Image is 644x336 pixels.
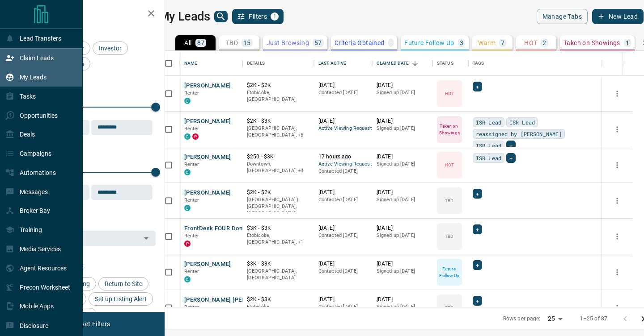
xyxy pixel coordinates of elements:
[318,51,346,76] div: Last Active
[192,133,199,140] div: property.ca
[89,292,153,306] div: Set up Listing Alert
[432,51,468,76] div: Status
[506,141,516,150] div: +
[267,40,309,46] p: Just Browsing
[377,260,428,268] p: [DATE]
[243,40,251,46] p: 15
[501,40,504,46] p: 7
[318,82,368,89] p: [DATE]
[247,260,309,268] p: $3K - $3K
[563,40,620,46] p: Taken on Showings
[445,233,453,240] p: TBD
[473,82,482,91] div: +
[610,87,624,100] button: more
[184,98,191,104] div: condos.ca
[184,276,191,282] div: condos.ca
[610,194,624,207] button: more
[445,304,453,311] p: TBD
[476,296,479,305] span: +
[318,196,368,203] p: Contacted [DATE]
[184,40,191,46] p: All
[544,312,566,325] div: 25
[102,280,145,287] span: Return to Site
[377,82,428,89] p: [DATE]
[437,51,453,76] div: Status
[318,268,368,275] p: Contacted [DATE]
[377,153,428,161] p: [DATE]
[271,13,278,20] span: 1
[542,40,546,46] p: 2
[159,9,210,24] h1: My Leads
[478,40,496,46] p: Warm
[335,40,385,46] p: Criteria Obtained
[184,126,199,132] span: Renter
[247,268,309,282] p: [GEOGRAPHIC_DATA], [GEOGRAPHIC_DATA]
[184,82,231,90] button: [PERSON_NAME]
[377,196,428,203] p: Signed up [DATE]
[184,51,198,76] div: Name
[377,232,428,239] p: Signed up [DATE]
[232,9,284,24] button: Filters1
[184,269,199,274] span: Renter
[184,189,231,197] button: [PERSON_NAME]
[226,40,238,46] p: TBD
[318,189,368,196] p: [DATE]
[318,260,368,268] p: [DATE]
[98,277,148,290] div: Return to Site
[184,304,199,310] span: Renter
[184,169,191,175] div: condos.ca
[318,153,368,161] p: 17 hours ago
[96,45,125,52] span: Investor
[377,117,428,125] p: [DATE]
[29,9,156,20] h2: Filters
[247,117,309,125] p: $2K - $3K
[377,51,409,76] div: Claimed Date
[318,125,368,133] span: Active Viewing Request
[377,161,428,168] p: Signed up [DATE]
[524,40,537,46] p: HOT
[184,162,199,167] span: Renter
[537,9,588,24] button: Manage Tabs
[445,197,453,204] p: TBD
[92,295,150,303] span: Set up Listing Alert
[509,118,535,127] span: ISR Lead
[377,189,428,196] p: [DATE]
[476,141,501,150] span: ISR Lead
[610,123,624,136] button: more
[438,265,461,279] p: Future Follow Up
[445,162,454,168] p: HOT
[184,133,191,140] div: condos.ca
[503,315,541,323] p: Rows per page:
[140,232,153,245] button: Open
[184,260,231,269] button: [PERSON_NAME]
[247,51,265,76] div: Details
[247,82,309,89] p: $2K - $2K
[184,224,306,233] button: FrontDesk FOUR Dominion [PERSON_NAME]
[184,233,199,239] span: Renter
[247,232,309,246] p: Mississauga
[438,123,461,136] p: Taken on Showings
[318,117,368,125] p: [DATE]
[197,40,205,46] p: 87
[68,316,116,332] button: Reset Filters
[610,158,624,172] button: more
[247,125,309,139] p: Etobicoke, Midtown | Central, North York, West End, Toronto
[247,296,309,303] p: $2K - $3K
[318,168,368,175] p: Contacted [DATE]
[506,153,516,163] div: +
[247,153,309,161] p: $250 - $3K
[247,224,309,232] p: $3K - $3K
[377,224,428,232] p: [DATE]
[242,51,314,76] div: Details
[509,153,513,162] span: +
[93,41,128,55] div: Investor
[409,57,421,70] button: Sort
[626,40,629,46] p: 1
[377,89,428,96] p: Signed up [DATE]
[460,40,463,46] p: 3
[473,189,482,199] div: +
[314,40,322,46] p: 57
[592,9,644,24] button: New Lead
[476,225,479,234] span: +
[476,153,501,162] span: ISR Lead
